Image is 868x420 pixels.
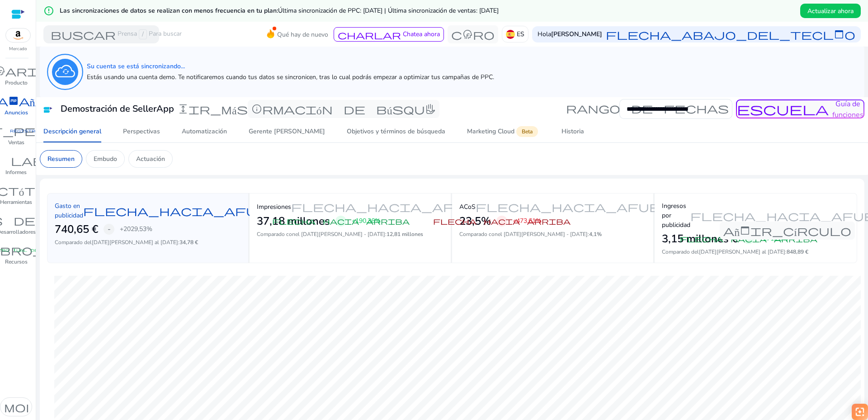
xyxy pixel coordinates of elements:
font: Actualizar ahora [807,7,854,15]
font: 37,18 millones [257,214,330,228]
font: flecha_hacia_afuera [476,200,682,213]
font: flecha hacia arriba [680,234,817,243]
font: [PERSON_NAME] [551,30,602,38]
font: Comparado del [662,248,699,255]
font: registro manual de fibra [10,128,90,133]
font: charlar [338,29,401,40]
font: Comparado del [55,239,92,246]
font: el [DATE][PERSON_NAME] - [DATE] [498,231,588,238]
font: 848,89 € [787,248,808,255]
font: buscar [51,28,116,41]
mat-icon: error_outline [43,5,54,16]
font: Para buscar [149,29,182,38]
font: Recursos [5,258,28,265]
font: Comparado con [257,231,295,238]
font: Descripción general [43,127,101,136]
font: Impresiones [257,203,291,211]
button: escuelaGuía de funciones [736,99,864,118]
font: Actuación [136,155,165,163]
font: Estás usando una cuenta demo. Te notificaremos cuando tus datos se sincronicen, tras lo cual podr... [87,73,494,81]
button: charlarChatea ahora [334,27,444,42]
font: Gerente [PERSON_NAME] [249,127,325,136]
button: Actualizar ahora [800,4,861,18]
button: información de búsqueda [248,100,439,118]
font: Ventas [8,139,24,146]
font: +2029,53% [120,225,152,233]
font: Última sincronización de PPC: [DATE] | Última sincronización de ventas: [DATE] [278,6,499,15]
font: flecha hacia arriba [272,217,410,226]
font: 740,65 € [55,222,98,236]
img: amazon.svg [6,28,30,42]
font: [DATE][PERSON_NAME] al [DATE] [92,239,178,246]
font: Perspectivas [123,127,160,136]
font: Chatea ahora [403,30,440,38]
font: escuela [737,101,829,117]
font: : [588,231,589,238]
button: añadir_círculo [720,222,855,240]
font: Su cuenta se está sincronizando... [87,62,185,71]
font: Prensa [118,29,137,38]
font: 23,5% [459,214,491,228]
font: 12,81 millones [387,231,423,238]
font: : [385,231,387,238]
font: Las sincronizaciones de datos se realizan con menos frecuencia en tu plan: [60,6,278,15]
font: flecha_hacia_afuera [291,200,497,213]
font: flecha_hacia_afuera [83,204,289,217]
font: Comparado con [459,231,498,238]
font: +473,61% [513,217,542,225]
font: : [785,248,787,255]
font: flecha hacia arriba [433,217,571,226]
font: Ingresos por publicidad [662,202,690,229]
font: información de búsqueda [251,103,436,115]
font: +190,36% [352,217,381,225]
img: es.svg [506,30,515,39]
font: añadir_círculo [723,224,851,237]
font: Resumen [47,155,75,163]
font: 4,1% [589,231,602,238]
font: ES [517,30,524,38]
font: Qué hay de nuevo [277,30,328,39]
a: flecha_hacia_afuera [476,201,682,212]
font: expandir_más [178,103,248,115]
font: - [108,224,111,234]
font: Informes [5,169,27,176]
font: / [142,30,144,38]
button: centro [448,25,498,43]
font: Producto [5,79,28,86]
font: Automatización [182,127,227,136]
font: centro [451,28,495,41]
font: ACoS [459,203,476,211]
font: Gasto en publicidad [55,202,83,220]
font: Beta [522,128,533,135]
font: : [178,239,179,246]
font: modo oscuro [4,401,123,413]
font: Hola [538,30,551,38]
a: flecha_hacia_afuera [83,205,289,216]
font: 34,78 € [179,239,198,246]
font: Objetivos y términos de búsqueda [347,127,445,136]
font: Marketing Cloud [467,127,514,136]
font: el [DATE][PERSON_NAME] - [DATE] [295,231,385,238]
font: 3,15 millones € [662,231,738,246]
font: [DATE][PERSON_NAME] al [DATE] [699,248,785,255]
font: Demostración de SellerApp [61,103,174,115]
a: flecha_hacia_afuera [291,201,497,212]
font: Embudo [94,155,117,163]
font: Historia [561,127,584,136]
font: Anuncios [5,109,28,116]
font: Mercado [9,46,27,52]
font: flecha_abajo_del_teclado [606,28,855,41]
